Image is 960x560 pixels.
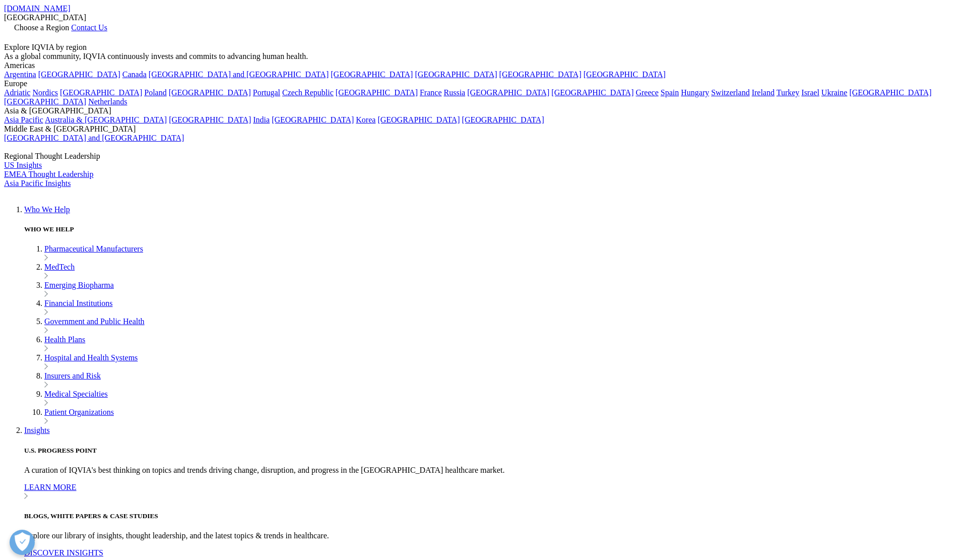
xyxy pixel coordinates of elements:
[4,88,30,97] a: Adriatic
[4,125,956,134] div: Middle East & [GEOGRAPHIC_DATA]
[122,70,147,79] a: Canada
[24,531,956,540] p: Explore our library of insights, thought leadership, and the latest topics & trends in healthcare.
[4,13,956,22] div: [GEOGRAPHIC_DATA]
[711,88,749,97] a: Switzerland
[44,335,85,344] a: Health Plans
[499,70,582,79] a: [GEOGRAPHIC_DATA]
[24,447,956,455] h5: U.S. PROGRESS POINT
[584,70,666,79] a: [GEOGRAPHIC_DATA]
[635,88,658,97] a: Greece
[4,106,956,115] div: Asia & [GEOGRAPHIC_DATA]
[821,88,848,97] a: Ukraine
[467,88,549,97] a: [GEOGRAPHIC_DATA]
[462,115,544,124] a: [GEOGRAPHIC_DATA]
[4,97,86,106] a: [GEOGRAPHIC_DATA]
[24,225,956,233] h5: WHO WE HELP
[331,70,413,79] a: [GEOGRAPHIC_DATA]
[4,115,43,124] a: Asia Pacific
[24,205,70,214] a: Who We Help
[415,70,497,79] a: [GEOGRAPHIC_DATA]
[88,97,127,106] a: Netherlands
[420,88,442,97] a: France
[24,483,956,501] a: LEARN MORE
[4,70,36,79] a: Argentina
[4,152,956,161] div: Regional Thought Leadership
[144,88,166,97] a: Poland
[24,426,50,434] a: Insights
[32,88,58,97] a: Nordics
[44,299,113,307] a: Financial Institutions
[44,263,75,271] a: MedTech
[282,88,334,97] a: Czech Republic
[60,88,142,97] a: [GEOGRAPHIC_DATA]
[4,52,956,61] div: As a global community, IQVIA continuously invests and commits to advancing human health.
[45,115,167,124] a: Australia & [GEOGRAPHIC_DATA]
[44,281,114,289] a: Emerging Biopharma
[24,466,956,475] p: A curation of IQVIA's best thinking on topics and trends driving change, disruption, and progress...
[4,61,956,70] div: Americas
[272,115,354,124] a: [GEOGRAPHIC_DATA]
[801,88,819,97] a: Israel
[777,88,800,97] a: Turkey
[4,43,956,52] div: Explore IQVIA by region
[661,88,679,97] a: Spain
[71,23,107,32] a: Contact Us
[849,88,931,97] a: [GEOGRAPHIC_DATA]
[4,134,184,142] a: [GEOGRAPHIC_DATA] and [GEOGRAPHIC_DATA]
[377,115,460,124] a: [GEOGRAPHIC_DATA]
[44,390,108,398] a: Medical Specialties
[4,4,71,13] a: [DOMAIN_NAME]
[253,88,280,97] a: Portugal
[44,408,114,416] a: Patient Organizations
[681,88,709,97] a: Hungary
[169,88,251,97] a: [GEOGRAPHIC_DATA]
[44,244,143,253] a: Pharmaceutical Manufacturers
[4,179,71,188] a: Asia Pacific Insights
[10,530,35,555] button: Open Preferences
[551,88,633,97] a: [GEOGRAPHIC_DATA]
[38,70,120,79] a: [GEOGRAPHIC_DATA]
[169,115,251,124] a: [GEOGRAPHIC_DATA]
[444,88,466,97] a: Russia
[14,23,69,32] span: Choose a Region
[4,170,93,178] a: EMEA Thought Leadership
[4,161,42,169] a: US Insights
[752,88,775,97] a: Ireland
[336,88,418,97] a: [GEOGRAPHIC_DATA]
[44,371,101,380] a: Insurers and Risk
[356,115,375,124] a: Korea
[44,353,138,362] a: Hospital and Health Systems
[149,70,329,79] a: [GEOGRAPHIC_DATA] and [GEOGRAPHIC_DATA]
[4,79,956,88] div: Europe
[253,115,270,124] a: India
[24,512,956,520] h5: BLOGS, WHITE PAPERS & CASE STUDIES
[44,317,145,326] a: Government and Public Health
